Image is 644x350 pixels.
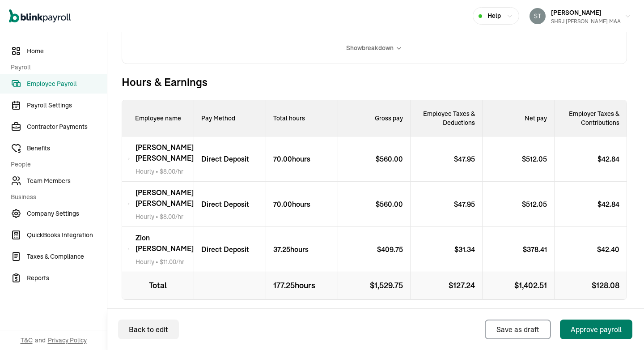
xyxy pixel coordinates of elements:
[21,336,33,345] span: T&C
[11,63,102,72] span: Payroll
[9,3,71,29] nav: Global
[27,176,107,186] span: Team Members
[27,209,107,218] span: Company Settings
[194,154,249,164] p: Direct Deposit
[266,199,310,209] p: 70.00 hours
[377,244,410,255] p: $ 409.75
[454,244,482,255] p: $ 31.34
[27,122,107,132] span: Contractor Payments
[571,324,622,335] div: Approve payroll
[136,213,154,221] span: Hourly
[129,324,168,335] div: Back to edit
[338,100,410,137] div: Gross pay
[454,154,482,164] p: $ 47.95
[338,272,410,299] p: $ 1,529.75
[27,273,107,283] span: Reports
[555,109,627,127] p: Employer Taxes & Contributions
[523,244,554,255] p: $ 378.41
[522,154,554,164] p: $ 512.05
[266,100,338,137] p: Total hours
[194,199,249,209] p: Direct Deposit
[136,257,194,266] span: •
[555,272,627,299] p: $ 128.08
[487,11,501,21] span: Help
[597,154,627,164] p: $ 42.84
[136,167,154,175] span: Hourly
[136,142,194,163] span: [PERSON_NAME] [PERSON_NAME]
[136,212,194,221] span: •
[551,9,602,17] span: [PERSON_NAME]
[266,154,310,164] p: 70.00 hours
[266,244,309,255] p: 37.25 hours
[160,258,184,266] span: $ 11.00 /hr
[27,101,107,110] span: Payroll Settings
[11,160,102,169] span: People
[122,75,627,89] span: Hours & Earnings
[118,320,179,339] button: Back to edit
[136,232,194,254] span: Zion [PERSON_NAME]
[27,79,107,89] span: Employee Payroll
[496,324,539,335] div: Save as draft
[346,43,394,53] span: Show breakdown
[522,199,554,209] p: $ 512.05
[454,199,482,209] p: $ 47.95
[485,320,551,339] button: Save as draft
[136,187,194,209] span: [PERSON_NAME] [PERSON_NAME]
[136,167,194,176] span: •
[48,336,87,345] span: Privacy Policy
[560,320,632,339] button: Approve payroll
[376,154,410,164] p: $ 560.00
[160,213,183,221] span: $ 8.00 /hr
[122,272,194,299] p: Total
[27,144,107,153] span: Benefits
[266,272,338,299] p: 177.25 hours
[122,100,194,137] p: Employee name
[194,100,266,137] p: Pay Method
[551,17,621,26] div: SHRJ [PERSON_NAME] MAA
[136,258,154,266] span: Hourly
[11,192,102,202] span: Business
[483,272,555,299] p: $ 1,402.51
[27,230,107,240] span: QuickBooks Integration
[411,272,483,299] p: $ 127.24
[599,307,644,350] iframe: Chat Widget
[597,199,627,209] p: $ 42.84
[597,244,627,255] p: $ 42.40
[411,109,482,127] p: Employee Taxes & Deductions
[194,244,249,255] p: Direct Deposit
[160,167,183,175] span: $ 8.00 /hr
[483,100,555,137] div: Net pay
[376,199,410,209] p: $ 560.00
[27,47,107,56] span: Home
[27,252,107,261] span: Taxes & Compliance
[473,7,519,25] button: Help
[526,5,635,27] button: [PERSON_NAME]SHRJ [PERSON_NAME] MAA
